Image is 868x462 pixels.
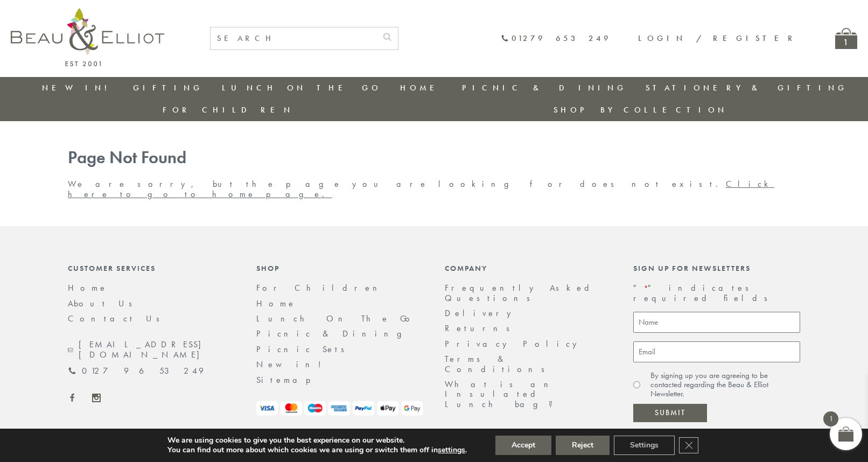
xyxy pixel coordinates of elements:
[68,148,800,168] h1: Page Not Found
[501,34,611,43] a: 01279 653 249
[256,374,325,386] a: Sitemap
[554,104,727,115] a: Shop by collection
[68,282,108,293] a: Home
[614,436,675,455] button: Settings
[133,82,203,93] a: Gifting
[68,340,235,360] a: [EMAIL_ADDRESS][DOMAIN_NAME]
[167,445,467,455] p: You can find out more about which cookies we are using or switch them off in .
[11,8,164,66] img: logo
[646,82,848,93] a: Stationery & Gifting
[256,313,416,324] a: Lunch On The Go
[633,312,800,333] input: Name
[68,313,167,324] a: Contact Us
[445,264,612,272] div: Company
[445,353,552,374] a: Terms & Conditions
[445,338,583,349] a: Privacy Policy
[835,28,857,49] a: 1
[400,82,443,93] a: Home
[445,282,596,303] a: Frequently Asked Questions
[163,104,293,115] a: For Children
[633,264,800,272] div: Sign up for newsletters
[57,148,811,199] div: We are sorry, but the page you are looking for does not exist.
[42,82,114,93] a: New in!
[68,366,204,376] a: 01279 653 249
[256,401,423,416] img: payment-logos.png
[256,264,423,272] div: Shop
[445,307,517,319] a: Delivery
[211,27,376,50] input: SEARCH
[823,411,838,426] span: 1
[438,445,465,455] button: settings
[256,328,412,339] a: Picnic & Dining
[256,298,296,309] a: Home
[650,371,800,399] label: By signing up you are agreeing to be contacted regarding the Beau & Elliot Newsletter.
[167,436,467,445] p: We are using cookies to give you the best experience on our website.
[222,82,381,93] a: Lunch On The Go
[256,359,329,370] a: New in!
[68,298,139,309] a: About Us
[68,264,235,272] div: Customer Services
[256,344,352,355] a: Picnic Sets
[445,323,517,334] a: Returns
[462,82,627,93] a: Picnic & Dining
[679,437,698,453] button: Close GDPR Cookie Banner
[68,178,774,199] a: Click here to go to home page.
[633,283,800,303] p: " " indicates required fields
[556,436,610,455] button: Reject
[638,33,797,44] a: Login / Register
[256,282,386,293] a: For Children
[633,404,707,422] input: Submit
[445,379,562,410] a: What is an Insulated Lunch bag?
[633,341,800,362] input: Email
[495,436,551,455] button: Accept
